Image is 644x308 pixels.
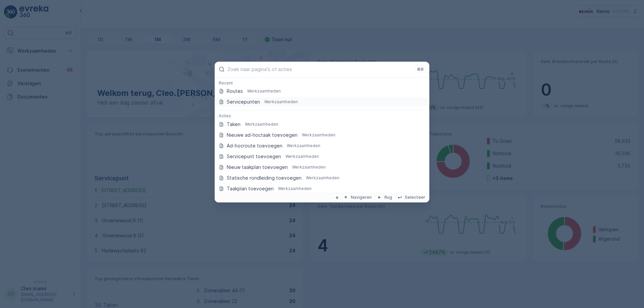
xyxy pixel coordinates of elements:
[227,88,243,95] p: Routes
[227,185,274,192] p: Taakplan toevoegen
[227,153,281,160] p: Servicepunt toevoegen
[292,165,326,170] p: Werkzaamheden
[215,80,429,86] div: Recent
[405,195,425,200] p: Selecteer
[227,142,282,149] p: Ad-hocroute toevoegen
[227,121,240,128] p: Taken
[306,175,339,181] p: Werkzaamheden
[415,66,425,73] button: ⌘B
[351,195,372,200] p: Navigeren
[285,154,319,159] p: Werkzaamheden
[278,186,312,191] p: Werkzaamheden
[384,195,392,200] p: Rug
[227,164,288,171] p: Nieuw taakplan toevoegen
[302,132,335,138] p: Werkzaamheden
[264,99,298,105] p: Werkzaamheden
[215,77,429,192] div: Zoek naar pagina's of acties
[287,143,320,148] p: Werkzaamheden
[417,67,424,72] p: ⌘B
[247,88,281,94] p: Werkzaamheden
[227,66,413,72] input: Zoek naar pagina's of acties
[245,122,278,127] p: Werkzaamheden
[227,99,260,105] p: Servicepunten
[215,113,429,119] div: Acties
[227,175,302,181] p: Statische rondleiding toevoegen
[227,132,298,138] p: Nieuwe ad-hoctaak toevoegen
